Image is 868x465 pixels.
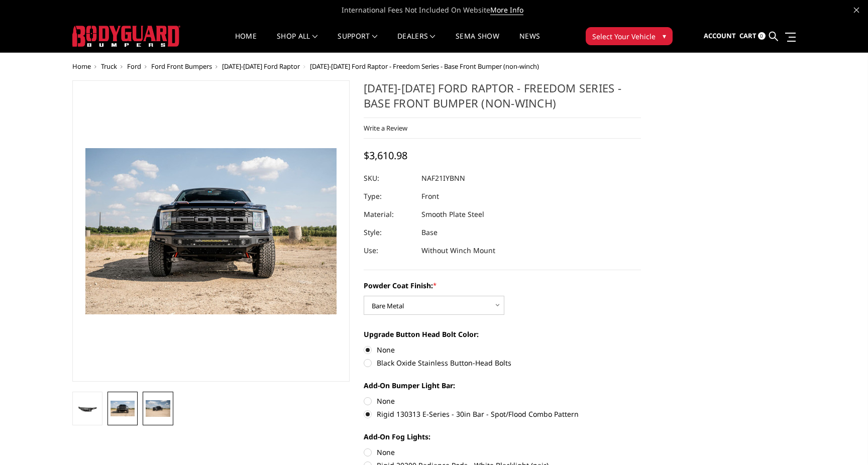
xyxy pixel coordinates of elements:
[364,169,414,187] dt: SKU:
[364,409,641,419] label: Rigid 130313 E-Series - 30in Bar - Spot/Flood Combo Pattern
[364,124,407,133] a: Write a Review
[364,149,407,162] span: $3,610.98
[421,205,484,223] dd: Smooth Plate Steel
[310,62,539,71] span: [DATE]-[DATE] Ford Raptor - Freedom Series - Base Front Bumper (non-winch)
[592,31,656,42] span: Select Your Vehicle
[456,33,499,52] a: SEMA Show
[364,80,641,118] h1: [DATE]-[DATE] Ford Raptor - Freedom Series - Base Front Bumper (non-winch)
[277,33,317,52] a: shop all
[364,223,414,242] dt: Style:
[146,400,170,416] img: 2021-2025 Ford Raptor - Freedom Series - Base Front Bumper (non-winch)
[663,31,666,41] span: ▾
[519,33,540,52] a: News
[364,431,641,442] label: Add-On Fog Lights:
[72,80,350,382] a: 2021-2025 Ford Raptor - Freedom Series - Base Front Bumper (non-winch)
[758,32,766,40] span: 0
[338,33,377,52] a: Support
[364,187,414,205] dt: Type:
[127,62,141,71] a: Ford
[72,62,91,71] a: Home
[364,358,641,368] label: Black Oxide Stainless Button-Head Bolts
[739,31,756,40] span: Cart
[101,62,117,71] a: Truck
[704,23,736,50] a: Account
[739,23,766,50] a: Cart 0
[364,242,414,260] dt: Use:
[235,33,257,52] a: Home
[364,205,414,223] dt: Material:
[421,187,439,205] dd: Front
[364,329,641,339] label: Upgrade Button Head Bolt Color:
[111,401,135,417] img: 2021-2025 Ford Raptor - Freedom Series - Base Front Bumper (non-winch)
[364,280,641,291] label: Powder Coat Finish:
[704,31,736,40] span: Account
[364,344,641,355] label: None
[364,380,641,391] label: Add-On Bumper Light Bar:
[222,62,300,71] a: [DATE]-[DATE] Ford Raptor
[364,447,641,457] label: None
[490,5,523,15] a: More Info
[364,396,641,406] label: None
[72,26,180,47] img: BODYGUARD BUMPERS
[421,223,438,242] dd: Base
[421,242,495,260] dd: Without Winch Mount
[151,62,212,71] a: Ford Front Bumpers
[421,169,465,187] dd: NAF21IYBNN
[75,403,99,415] img: 2021-2025 Ford Raptor - Freedom Series - Base Front Bumper (non-winch)
[397,33,436,52] a: Dealers
[586,27,673,45] button: Select Your Vehicle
